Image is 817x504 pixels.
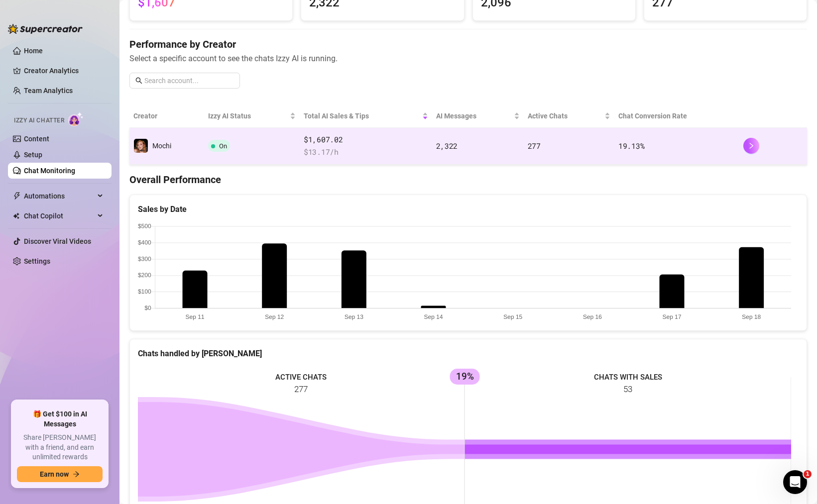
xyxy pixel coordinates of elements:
h4: Overall Performance [129,173,807,187]
span: thunderbolt [13,192,21,200]
span: $ 13.17 /h [304,146,428,158]
th: Creator [129,104,204,128]
span: arrow-right [73,471,80,478]
a: Content [24,135,49,143]
span: Chat Copilot [24,208,95,224]
th: Active Chats [524,104,614,128]
th: Total AI Sales & Tips [300,104,432,128]
th: Izzy AI Status [204,104,300,128]
button: right [743,138,759,154]
div: Chats handled by [PERSON_NAME] [138,347,799,360]
a: Team Analytics [24,87,73,95]
a: Setup [24,151,42,159]
span: Automations [24,188,95,204]
a: Chat Monitoring [24,167,75,175]
th: AI Messages [432,104,524,128]
span: Mochi [152,142,171,150]
span: Active Chats [528,110,602,121]
span: On [219,142,227,150]
input: Search account... [144,75,234,86]
th: Chat Conversion Rate [614,104,739,128]
div: Sales by Date [138,203,799,215]
span: 🎁 Get $100 in AI Messages [17,409,103,429]
span: Select a specific account to see the chats Izzy AI is running. [129,52,807,65]
a: Home [24,47,43,55]
span: Total AI Sales & Tips [304,110,420,121]
span: $1,607.02 [304,134,428,146]
h4: Performance by Creator [129,37,807,51]
img: Chat Copilot [13,212,19,219]
img: logo-BBDzfeDw.svg [8,24,83,34]
span: 19.13 % [618,141,644,151]
a: Creator Analytics [24,63,104,79]
iframe: Intercom live chat [783,470,807,494]
img: AI Chatter [68,112,84,126]
span: 2,322 [436,141,458,151]
a: Settings [24,257,50,265]
span: Share [PERSON_NAME] with a friend, and earn unlimited rewards [17,433,103,462]
span: search [135,77,142,84]
img: Mochi [134,139,148,153]
span: right [748,142,755,149]
button: Earn nowarrow-right [17,466,103,482]
span: 277 [528,141,541,151]
span: AI Messages [436,110,512,121]
a: Discover Viral Videos [24,237,91,245]
span: Earn now [40,470,69,478]
span: 1 [804,470,812,478]
span: Izzy AI Chatter [14,116,64,125]
span: Izzy AI Status [208,110,288,121]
